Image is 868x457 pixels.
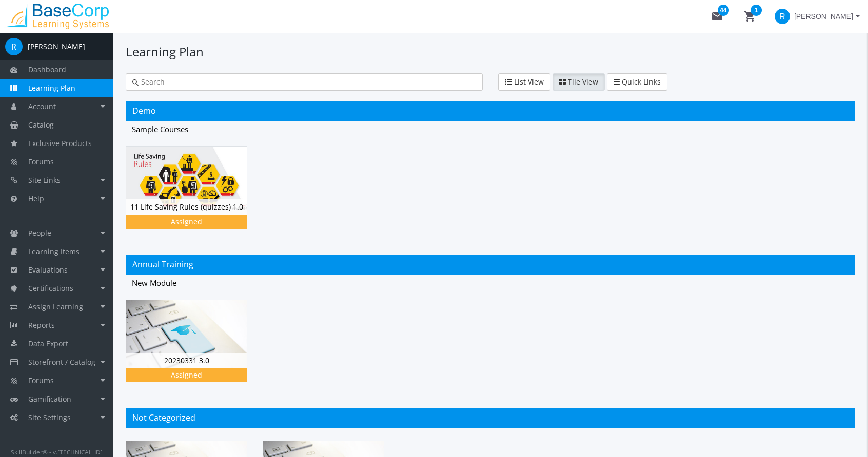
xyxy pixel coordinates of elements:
[28,246,80,256] span: Learning Items
[28,138,92,148] span: Exclusive Products
[5,38,23,55] span: R
[126,300,263,398] div: 20230331 3.0
[775,9,790,24] span: R
[126,146,263,244] div: 11 Life Saving Rules (quizzes) 1.0
[132,124,188,134] span: Sample Courses
[128,370,245,380] div: Assigned
[28,65,66,74] span: Dashboard
[744,10,756,23] mat-icon: shopping_cart
[126,199,247,215] div: 11 Life Saving Rules (quizzes) 1.0
[794,7,853,26] span: [PERSON_NAME]
[568,77,598,87] span: Tile View
[711,10,723,23] mat-icon: mail
[514,77,544,87] span: List View
[28,157,54,167] span: Forums
[28,101,56,111] span: Account
[132,105,156,116] span: Demo
[126,353,247,368] div: 20230331 3.0
[132,278,176,288] span: New Module
[126,43,855,60] h1: Learning Plan
[28,83,75,93] span: Learning Plan
[28,412,71,422] span: Site Settings
[128,217,245,227] div: Assigned
[28,175,61,185] span: Site Links
[28,302,83,311] span: Assign Learning
[132,259,193,270] span: Annual Training
[28,120,54,130] span: Catalog
[28,283,73,293] span: Certifications
[28,357,95,367] span: Storefront / Catalog
[622,77,661,87] span: Quick Links
[28,320,55,330] span: Reports
[28,339,68,348] span: Data Export
[28,228,51,238] span: People
[28,394,71,404] span: Gamification
[11,448,103,456] small: SkillBuilder® - v.[TECHNICAL_ID]
[139,77,476,87] input: Search
[132,412,195,423] span: Not Categorized
[28,41,85,52] div: [PERSON_NAME]
[28,194,44,203] span: Help
[28,265,68,275] span: Evaluations
[28,376,54,385] span: Forums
